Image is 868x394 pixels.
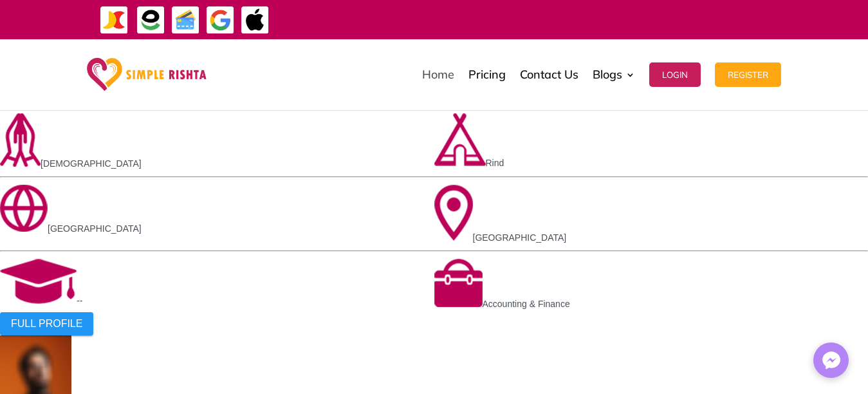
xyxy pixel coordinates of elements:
img: Credit Cards [171,6,200,35]
span: FULL PROFILE [11,318,82,330]
strong: ایزی پیسہ [581,8,609,30]
strong: جاز کیش [613,8,640,30]
a: Blogs [593,42,635,107]
img: Messenger [818,348,844,373]
img: GooglePay-icon [206,6,235,35]
img: ApplePay-icon [241,6,270,35]
a: Contact Us [520,42,578,107]
span: [GEOGRAPHIC_DATA] [473,232,567,243]
span: -- [77,295,82,306]
a: Login [649,42,701,107]
span: [GEOGRAPHIC_DATA] [48,223,142,234]
button: Register [715,62,781,87]
button: Login [649,62,701,87]
a: Home [422,42,454,107]
a: Register [715,42,781,107]
span: Rind [486,158,504,168]
span: [DEMOGRAPHIC_DATA] [41,158,142,169]
span: Accounting & Finance [483,299,570,309]
img: EasyPaisa-icon [136,6,165,35]
img: JazzCash-icon [100,6,129,35]
a: Pricing [468,42,506,107]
